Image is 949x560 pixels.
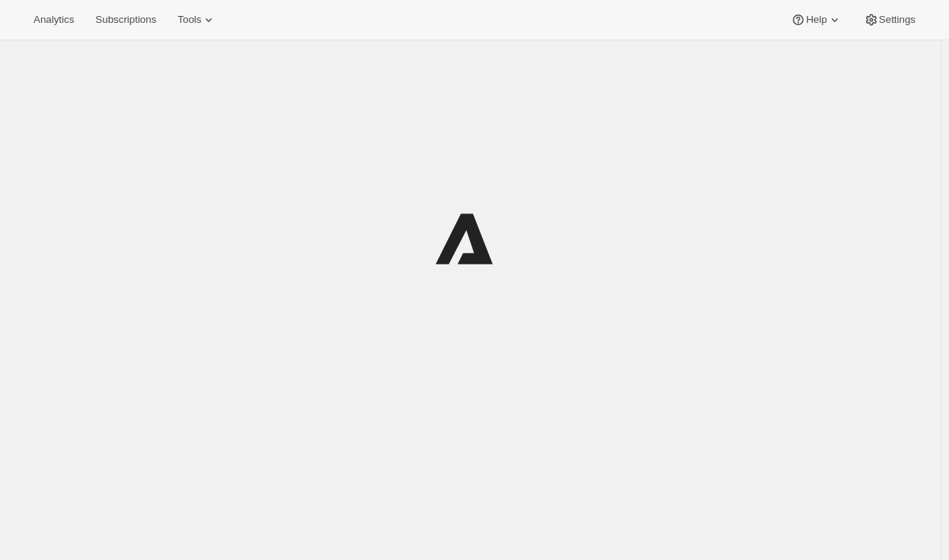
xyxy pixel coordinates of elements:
button: Subscriptions [86,9,165,30]
button: Help [781,9,851,30]
span: Settings [879,14,915,26]
span: Subscriptions [95,14,156,26]
button: Settings [855,9,925,30]
button: Analytics [24,9,83,30]
span: Tools [177,14,201,26]
span: Help [806,14,826,26]
span: Analytics [34,14,74,26]
button: Tools [168,9,225,30]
